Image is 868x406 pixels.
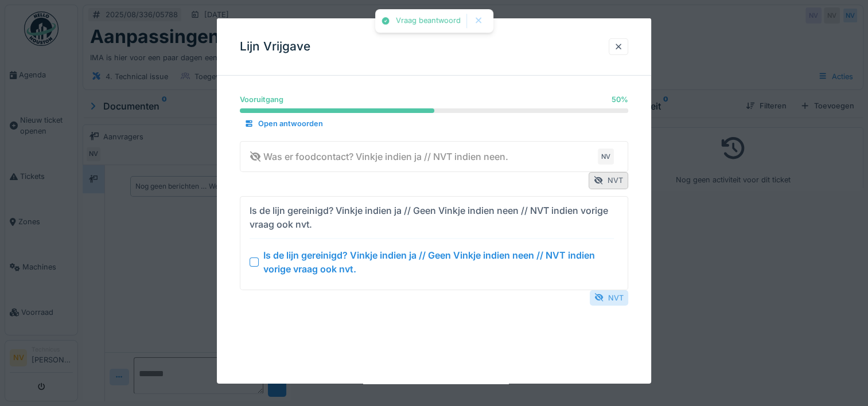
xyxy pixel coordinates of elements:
div: Is de lijn gereinigd? Vinkje indien ja // Geen Vinkje indien neen // NVT indien vorige vraag ook ... [250,203,609,231]
div: Was er foodcontact? Vinkje indien ja // NVT indien neen. [250,150,508,163]
div: NV [598,149,614,165]
div: Vooruitgang [240,94,283,105]
div: 50 % [612,94,628,105]
div: NVT [590,290,628,305]
summary: Was er foodcontact? Vinkje indien ja // NVT indien neen.NV [245,146,623,167]
h3: Lijn Vrijgave [240,40,310,54]
summary: Is de lijn gereinigd? Vinkje indien ja // Geen Vinkje indien neen // NVT indien vorige vraag ook ... [245,201,623,284]
div: Is de lijn gereinigd? Vinkje indien ja // Geen Vinkje indien neen // NVT indien vorige vraag ook ... [263,248,614,275]
div: NVT [589,172,628,189]
div: Open antwoorden [240,116,328,131]
div: Vraag beantwoord [396,16,461,26]
progress: 50 % [240,108,628,113]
